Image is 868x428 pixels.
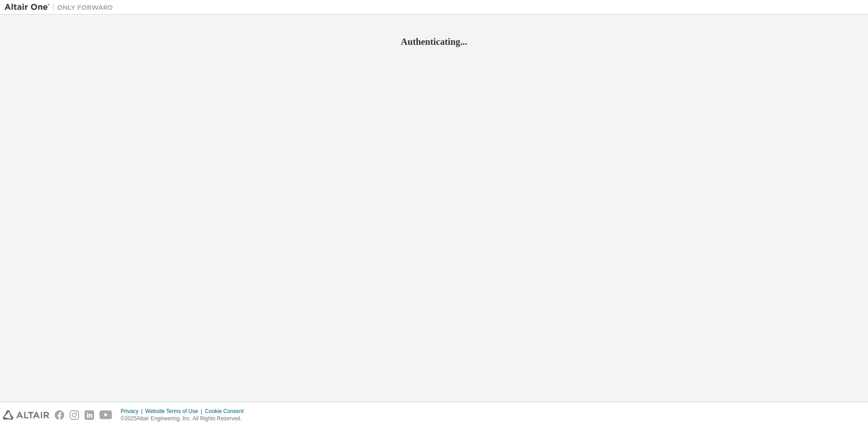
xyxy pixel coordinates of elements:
[121,408,145,415] div: Privacy
[205,408,249,415] div: Cookie Consent
[121,415,249,423] p: © 2025 Altair Engineering, Inc. All Rights Reserved.
[145,408,205,415] div: Website Terms of Use
[70,410,79,420] img: instagram.svg
[99,410,113,420] img: youtube.svg
[85,410,94,420] img: linkedin.svg
[3,410,49,420] img: altair_logo.svg
[5,36,863,48] h2: Authenticating...
[5,3,118,12] img: Altair One
[55,410,64,420] img: facebook.svg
